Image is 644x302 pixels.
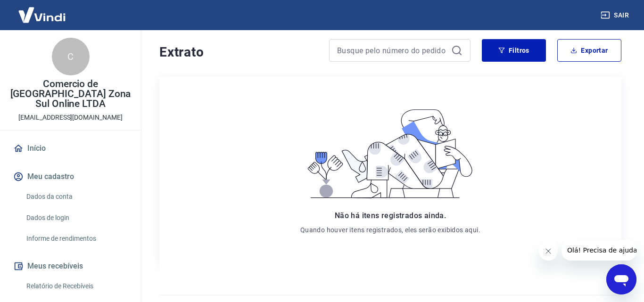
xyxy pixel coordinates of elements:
button: Filtros [482,39,546,62]
p: Comercio de [GEOGRAPHIC_DATA] Zona Sul Online LTDA [8,79,133,109]
span: Não há itens registrados ainda. [335,211,446,220]
p: Quando houver itens registrados, eles serão exibidos aqui. [300,225,480,235]
button: Sair [599,7,633,24]
p: [EMAIL_ADDRESS][DOMAIN_NAME] [18,113,123,122]
h4: Extrato [159,43,318,62]
iframe: Fechar mensagem [539,242,558,261]
a: Dados de login [23,208,130,228]
div: C [52,38,90,75]
iframe: Botão para abrir a janela de mensagens [606,264,636,294]
img: Vindi [11,0,73,29]
a: Informe de rendimentos [23,229,130,248]
button: Meus recebíveis [11,256,130,277]
button: Exportar [557,39,621,62]
span: Olá! Precisa de ajuda? [6,7,79,14]
button: Meu cadastro [11,166,130,187]
a: Início [11,138,130,159]
iframe: Mensagem da empresa [561,240,636,261]
input: Busque pelo número do pedido [337,43,447,57]
a: Dados da conta [23,187,130,206]
a: Relatório de Recebíveis [23,277,130,296]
